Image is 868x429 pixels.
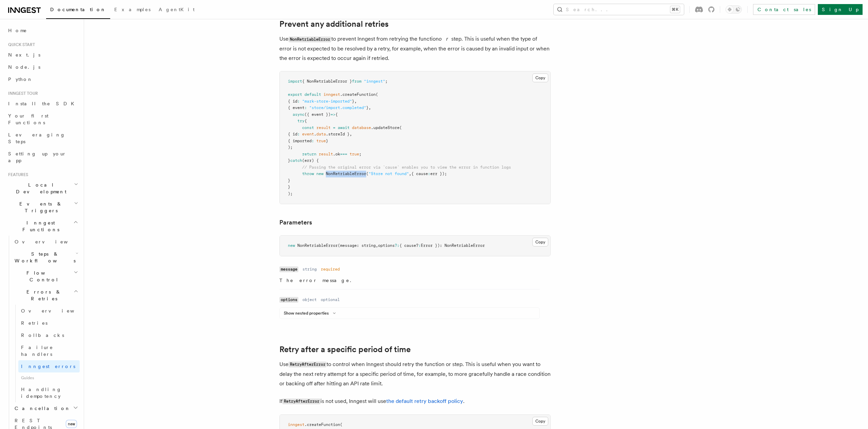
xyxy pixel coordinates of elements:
[288,243,295,248] span: new
[352,125,371,130] span: database
[302,152,316,156] span: return
[5,198,80,217] button: Events & Triggers
[279,34,551,63] p: Use to prevent Inngest from retrying the function step. This is useful when the type of error is ...
[8,77,33,82] span: Python
[304,119,307,123] span: {
[279,396,551,406] p: If is not used, Inngest will use .
[5,61,80,73] a: Node.js
[302,165,511,170] span: // Passing the original error via `cause` enables you to view the error in function logs
[8,27,27,34] span: Home
[386,398,463,404] a: the default retry backoff policy
[21,333,64,338] span: Rollbacks
[312,138,314,143] span: :
[326,171,366,176] span: NonRetriableError
[297,119,304,123] span: try
[284,310,338,316] button: Show nested properties
[350,152,359,156] span: true
[288,132,297,136] span: { id
[21,320,47,326] span: Retries
[335,112,338,117] span: {
[288,138,312,143] span: { imported
[5,200,74,214] span: Events & Triggers
[12,288,74,302] span: Errors & Retries
[399,243,418,248] span: { cause?
[366,105,369,110] span: }
[5,24,80,37] a: Home
[323,92,340,97] span: inngest
[352,99,354,104] span: }
[302,125,314,130] span: const
[12,251,76,264] span: Steps & Workflows
[12,236,80,248] a: Overview
[302,266,317,272] dd: string
[18,383,80,402] a: Handling idempotency
[50,7,106,12] span: Documentation
[288,145,293,150] span: );
[18,341,80,360] a: Failure handlers
[366,171,369,176] span: (
[155,2,199,18] a: AgentKit
[5,129,80,148] a: Leveraging Steps
[279,277,540,284] p: The error message.
[15,239,84,244] span: Overview
[399,125,402,130] span: (
[352,79,361,84] span: from
[279,218,312,227] a: Parameters
[290,158,302,163] span: catch
[12,286,80,305] button: Errors & Retries
[326,132,350,136] span: .storeId }
[350,132,352,136] span: ,
[110,2,155,18] a: Examples
[385,79,388,84] span: ;
[316,138,326,143] span: true
[288,105,304,110] span: { event
[395,243,399,248] span: ?:
[5,98,80,110] a: Install the SDK
[314,132,316,136] span: .
[818,4,863,15] a: Sign Up
[309,105,366,110] span: "store/import.completed"
[5,181,74,195] span: Local Development
[289,362,327,367] code: RetryAfterError
[8,64,40,70] span: Node.js
[8,132,65,144] span: Leveraging Steps
[421,243,485,248] span: Error }): NonRetriableError
[5,217,80,236] button: Inngest Functions
[302,158,319,163] span: (err) {
[288,178,290,183] span: }
[340,422,342,427] span: (
[21,364,75,369] span: Inngest errors
[289,37,331,42] code: NonRetriableError
[288,79,302,84] span: import
[554,4,684,15] button: Search...⌘K
[288,185,290,189] span: }
[297,99,300,104] span: :
[279,345,411,354] a: Retry after a specific period of time
[46,2,110,19] a: Documentation
[359,152,361,156] span: ;
[21,308,91,314] span: Overview
[304,105,307,110] span: :
[333,125,335,130] span: =
[304,422,340,427] span: .createFunction
[288,92,302,97] span: export
[279,266,298,272] code: message
[409,171,411,176] span: ,
[5,148,80,167] a: Setting up your app
[532,73,548,82] button: Copy
[5,73,80,85] a: Python
[371,125,399,130] span: .updateStore
[338,243,376,248] span: (message: string
[316,171,323,176] span: new
[66,420,77,428] span: new
[333,152,340,156] span: .ok
[316,132,326,136] span: data
[331,112,335,117] span: =>
[18,305,80,317] a: Overview
[5,172,28,177] span: Features
[8,101,78,106] span: Install the SDK
[288,99,297,104] span: { id
[279,297,298,303] code: options
[340,92,376,97] span: .createFunction
[338,125,350,130] span: await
